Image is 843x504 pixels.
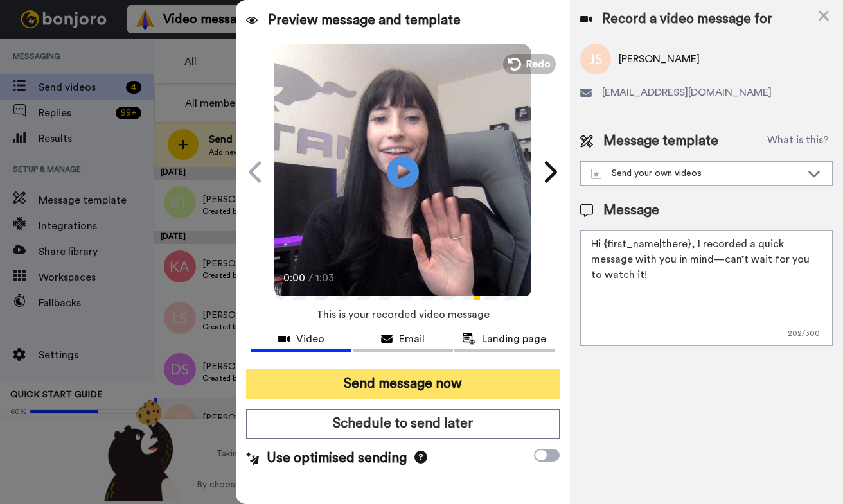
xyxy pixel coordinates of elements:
[580,230,833,346] textarea: Hi {first_name|there}, I recorded a quick message with you in mind—can’t wait for you to watch it!
[296,331,324,347] span: Video
[602,85,772,100] span: [EMAIL_ADDRESS][DOMAIN_NAME]
[763,132,833,151] button: What is this?
[315,270,338,286] span: 1:03
[399,331,425,347] span: Email
[591,169,601,179] img: demo-template.svg
[267,449,407,468] span: Use optimised sending
[283,270,306,286] span: 0:00
[603,132,718,151] span: Message template
[603,201,659,220] span: Message
[308,270,313,286] span: /
[316,300,490,329] span: This is your recorded video message
[246,369,560,399] button: Send message now
[482,331,546,347] span: Landing page
[246,409,560,439] button: Schedule to send later
[591,167,801,180] div: Send your own videos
